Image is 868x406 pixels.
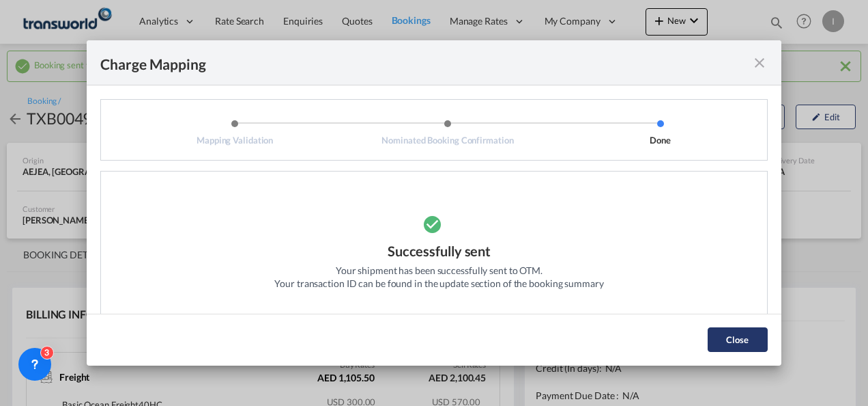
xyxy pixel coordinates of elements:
[14,14,237,28] body: Editor, editor2
[274,277,603,290] div: Your transaction ID can be found in the update section of the booking summary
[341,119,554,146] li: Nominated Booking Confirmation
[422,207,457,241] md-icon: icon-checkbox-marked-circle
[708,327,768,352] button: Close
[336,264,542,278] div: Your shipment has been successfully sent to OTM.
[554,119,767,146] li: Done
[128,119,341,146] li: Mapping Validation
[87,40,781,365] md-dialog: Mapping ValidationNominated Booking ...
[100,54,206,71] div: Charge Mapping
[751,55,768,71] md-icon: icon-close fg-AAA8AD cursor
[388,241,491,264] div: Successfully sent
